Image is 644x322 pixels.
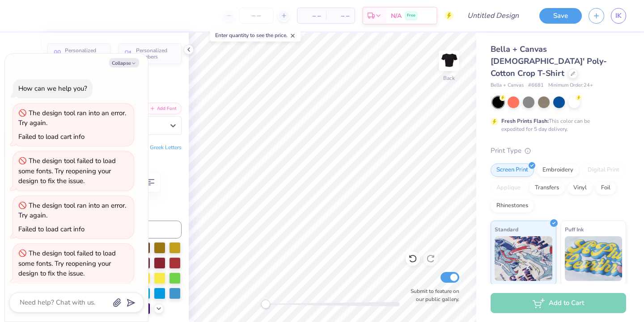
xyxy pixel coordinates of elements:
[391,11,402,21] span: N/A
[611,8,626,24] a: IK
[239,8,274,24] input: – –
[440,52,458,70] img: Back
[568,181,593,195] div: Vinyl
[565,225,584,234] span: Puff Ink
[491,199,534,213] div: Rhinestones
[595,181,616,195] div: Foil
[18,84,87,93] div: How can we help you?
[406,287,459,303] label: Submit to feature on our public gallery.
[119,43,182,64] button: Personalized Numbers
[126,144,182,151] button: Switch to Greek Letters
[136,47,176,60] span: Personalized Numbers
[331,11,349,21] span: – –
[109,58,139,67] button: Collapse
[491,82,524,89] span: Bella + Canvas
[18,156,116,185] div: The design tool failed to load some fonts. Try reopening your design to fix the issue.
[18,225,85,234] div: Failed to load cart info
[495,225,518,234] span: Standard
[47,43,110,64] button: Personalized Names
[460,7,526,25] input: Untitled Design
[18,249,116,278] div: The design tool failed to load some fonts. Try reopening your design to fix the issue.
[18,132,85,141] div: Failed to load cart info
[145,103,182,114] button: Add Font
[491,181,526,195] div: Applique
[303,11,321,21] span: – –
[210,29,301,42] div: Enter quantity to see the price.
[501,117,549,125] strong: Fresh Prints Flash:
[18,109,126,128] div: The design tool ran into an error. Try again.
[18,201,126,220] div: The design tool ran into an error. Try again.
[582,163,625,177] div: Digital Print
[65,47,105,60] span: Personalized Names
[407,13,415,19] span: Free
[495,236,552,281] img: Standard
[565,236,623,281] img: Puff Ink
[501,117,611,133] div: This color can be expedited for 5 day delivery.
[548,82,593,89] span: Minimum Order: 24 +
[537,163,579,177] div: Embroidery
[615,11,622,21] span: IK
[443,74,455,82] div: Back
[528,82,544,89] span: # 6681
[529,181,565,195] div: Transfers
[491,44,607,79] span: Bella + Canvas [DEMOGRAPHIC_DATA]' Poly-Cotton Crop T-Shirt
[261,300,270,309] div: Accessibility label
[539,8,582,24] button: Save
[491,146,626,156] div: Print Type
[491,163,534,177] div: Screen Print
